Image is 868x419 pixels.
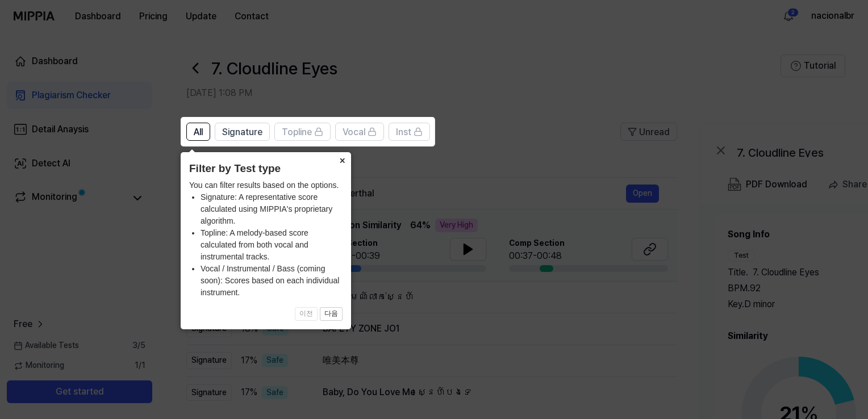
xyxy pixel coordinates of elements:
span: Vocal [343,125,365,139]
button: Signature [215,123,270,141]
button: Close [333,152,351,168]
header: Filter by Test type [189,161,343,177]
button: Vocal [335,123,384,141]
li: Vocal / Instrumental / Bass (coming soon): Scores based on each individual instrument. [201,263,343,299]
span: Inst [396,125,411,139]
li: Signature: A representative score calculated using MIPPIA's proprietary algorithm. [201,191,343,227]
button: 다음 [320,307,343,321]
span: All [194,125,203,139]
span: Signature [222,125,262,139]
button: All [186,123,210,141]
div: You can filter results based on the options. [189,179,343,299]
button: Inst [389,123,430,141]
span: Topline [282,125,312,139]
button: Topline [274,123,331,141]
li: Topline: A melody-based score calculated from both vocal and instrumental tracks. [201,227,343,263]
